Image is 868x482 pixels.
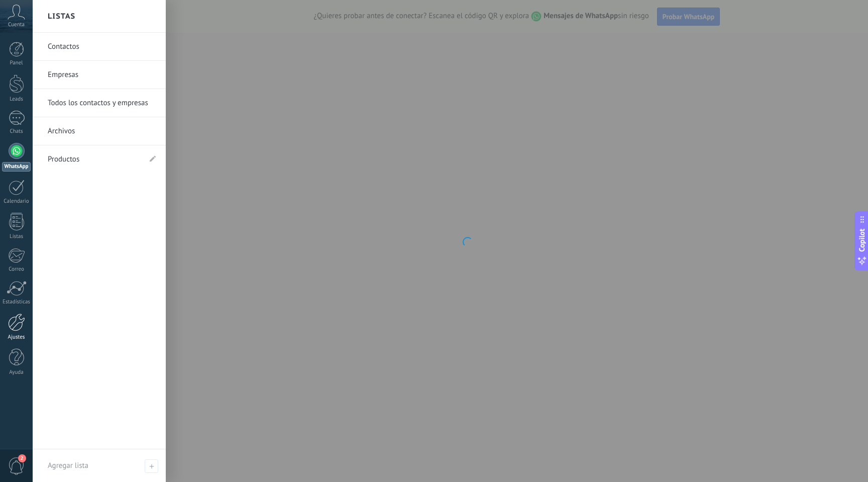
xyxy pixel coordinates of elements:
[2,198,31,205] div: Calendario
[18,454,26,462] span: 2
[2,334,31,341] div: Ajustes
[2,60,31,66] div: Panel
[145,459,158,473] span: Agregar lista
[48,33,156,61] a: Contactos
[48,1,75,32] h2: Listas
[2,96,31,103] div: Leads
[2,299,31,305] div: Estadísticas
[2,233,31,240] div: Listas
[8,22,25,28] span: Cuenta
[48,117,156,145] a: Archivos
[2,369,31,376] div: Ayuda
[48,461,88,470] span: Agregar lista
[48,89,156,117] a: Todos los contactos y empresas
[2,266,31,273] div: Correo
[48,61,156,89] a: Empresas
[48,145,141,174] a: Productos
[857,229,867,252] span: Copilot
[2,128,31,135] div: Chats
[2,162,31,172] div: WhatsApp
